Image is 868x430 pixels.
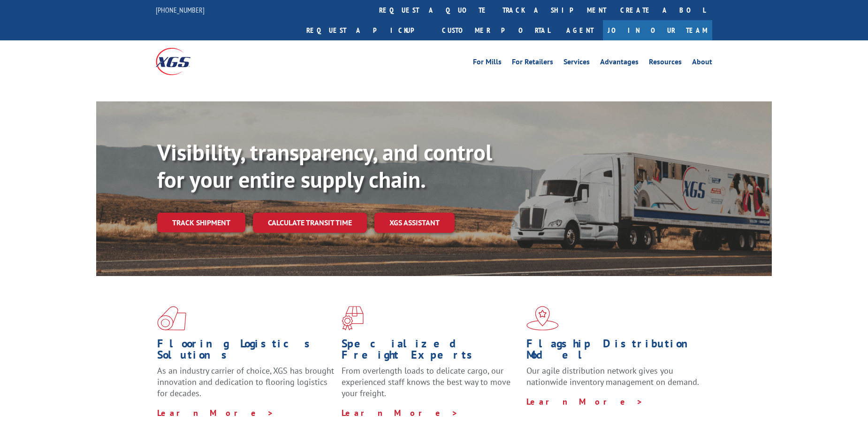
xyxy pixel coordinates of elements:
[603,20,712,40] a: Join Our Team
[649,58,682,69] a: Resources
[157,138,492,194] b: Visibility, transparency, and control for your entire supply chain.
[512,58,553,69] a: For Retailers
[342,338,519,365] h1: Specialized Freight Experts
[157,407,274,418] a: Learn More >
[692,58,712,69] a: About
[526,338,704,365] h1: Flagship Distribution Model
[557,20,603,40] a: Agent
[342,407,458,418] a: Learn More >
[299,20,435,40] a: Request a pickup
[157,213,245,232] a: Track shipment
[157,306,186,330] img: xgs-icon-total-supply-chain-intelligence-red
[156,5,205,15] a: [PHONE_NUMBER]
[157,365,334,399] span: As an industry carrier of choice, XGS has brought innovation and dedication to flooring logistics...
[374,213,455,233] a: XGS ASSISTANT
[526,365,699,387] span: Our agile distribution network gives you nationwide inventory management on demand.
[473,58,502,69] a: For Mills
[563,58,590,69] a: Services
[253,213,367,233] a: Calculate transit time
[157,338,335,365] h1: Flooring Logistics Solutions
[342,306,364,330] img: xgs-icon-focused-on-flooring-red
[526,396,643,407] a: Learn More >
[342,365,519,407] p: From overlength loads to delicate cargo, our experienced staff knows the best way to move your fr...
[526,306,559,330] img: xgs-icon-flagship-distribution-model-red
[435,20,557,40] a: Customer Portal
[600,58,639,69] a: Advantages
